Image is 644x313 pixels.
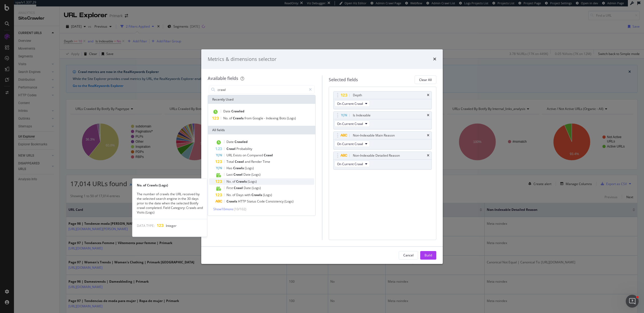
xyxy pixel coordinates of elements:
[232,179,236,184] span: of
[264,153,273,157] span: Crawl
[208,126,315,134] div: All fields
[235,159,245,164] span: Crawl
[403,253,414,257] div: Cancel
[236,146,252,151] span: Probability
[226,199,238,204] span: Crawls
[243,172,251,177] span: Date
[245,166,254,170] span: (Logs)
[353,113,371,118] div: Is Indexable
[234,186,244,190] span: Crawl
[226,146,236,151] span: Crawl
[335,141,370,147] button: On Current Crawl
[226,153,233,157] span: URL
[247,153,264,157] span: Compared
[333,131,432,149] div: Non-Indexable Main ReasontimesOn Current Crawl
[236,179,248,184] span: Crawls
[208,56,276,63] div: Metrics & dimensions selector
[238,199,247,204] span: HTTP
[245,159,251,164] span: and
[244,116,253,120] span: from
[233,153,243,157] span: Exists
[226,186,234,190] span: First
[231,109,244,113] span: Crawled
[251,172,261,177] span: (Logs)
[226,139,235,144] span: Date
[335,120,370,127] button: On Current Crawl
[353,93,362,98] div: Depth
[425,253,432,257] div: Build
[234,207,246,211] span: ( 10 / 102 )
[427,134,429,137] div: times
[217,86,306,94] input: Search by field name
[252,186,261,190] span: (Logs)
[232,193,236,197] span: of
[244,193,251,197] span: with
[263,159,270,164] span: Time
[264,116,266,120] span: -
[287,116,296,120] span: (Logs)
[626,295,639,308] iframe: Intercom live chat
[353,133,395,138] div: Non-Indexable Main Reason
[233,116,244,120] span: Crawls
[420,251,436,260] button: Build
[335,100,370,107] button: On Current Crawl
[353,153,400,158] div: Non-Indexable Detailed Reason
[337,162,363,166] span: On Current Crawl
[208,95,315,104] div: Recently Used
[263,193,272,197] span: (Logs)
[226,166,233,170] span: Has
[415,75,436,84] button: Clear All
[333,91,432,109] div: DepthtimesOn Current Crawl
[266,116,279,120] span: Indexing
[335,161,370,167] button: On Current Crawl
[337,101,363,106] span: On Current Crawl
[247,199,257,204] span: Status
[337,142,363,146] span: On Current Crawl
[257,199,266,204] span: Code
[226,172,233,177] span: Last
[201,49,443,264] div: modal
[223,109,231,113] span: Date
[226,179,232,184] span: No.
[244,186,252,190] span: Date
[213,207,233,211] span: Show 10 more
[133,192,207,215] div: The number of crawls the URL received by the selected search engine in the 30 days prior to the d...
[399,251,418,260] button: Cancel
[229,116,233,120] span: of
[236,193,244,197] span: Days
[248,179,257,184] span: (Logs)
[329,77,358,83] div: Selected fields
[427,114,429,117] div: times
[233,166,245,170] span: Crawls
[233,172,243,177] span: Crawl
[419,78,432,82] div: Clear All
[333,152,432,170] div: Non-Indexable Detailed ReasontimesOn Current Crawl
[427,94,429,97] div: times
[266,199,284,204] span: Consistency
[284,199,294,204] span: (Logs)
[333,111,432,129] div: Is IndexabletimesOn Current Crawl
[337,121,363,126] span: On Current Crawl
[427,154,429,157] div: times
[243,153,247,157] span: on
[226,159,235,164] span: Total
[208,75,238,81] div: Available fields
[251,193,263,197] span: Crawls
[433,56,436,63] div: times
[235,139,248,144] span: Crawled
[251,159,263,164] span: Render
[226,193,232,197] span: No.
[279,116,287,120] span: Bots
[133,183,207,187] div: No. of Crawls (Logs)
[253,116,264,120] span: Google
[223,116,229,120] span: No.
